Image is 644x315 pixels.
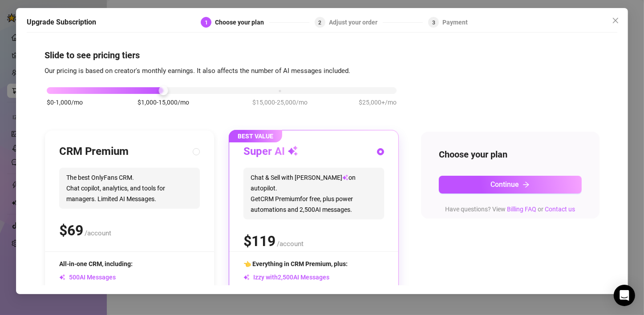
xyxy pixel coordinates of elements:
[85,229,111,237] span: /account
[243,233,275,250] span: $
[490,180,519,189] span: Continue
[47,97,83,107] span: $0-1,000/mo
[243,260,348,267] span: 👈 Everything in CRM Premium, plus:
[432,19,435,25] span: 3
[252,97,308,107] span: $15,000-25,000/mo
[59,145,129,159] h3: CRM Premium
[318,19,321,25] span: 2
[522,181,530,188] span: arrow-right
[608,17,623,24] span: Close
[59,274,116,281] span: AI Messages
[45,66,350,74] span: Our pricing is based on creator's monthly earnings. It also affects the number of AI messages inc...
[329,17,383,28] div: Adjust your order
[243,274,329,281] span: Izzy with AI Messages
[27,17,96,28] h5: Upgrade Subscription
[59,260,133,267] span: All-in-one CRM, including:
[359,97,397,107] span: $25,000+/mo
[614,285,635,306] div: Open Intercom Messenger
[439,175,582,193] button: Continuearrow-right
[59,168,200,209] span: The best OnlyFans CRM. Chat copilot, analytics, and tools for managers. Limited AI Messages.
[59,222,83,239] span: $
[545,205,575,212] a: Contact us
[229,130,282,142] span: BEST VALUE
[608,13,623,28] button: Close
[243,145,298,159] h3: Super AI
[45,48,599,61] h4: Slide to see pricing tiers
[277,240,304,248] span: /account
[243,168,384,219] span: Chat & Sell with [PERSON_NAME] on autopilot. Get CRM Premium for free, plus power automations and...
[442,17,468,28] div: Payment
[445,205,575,212] span: Have questions? View or
[215,17,269,28] div: Choose your plan
[205,19,208,25] span: 1
[439,148,582,160] h4: Choose your plan
[612,17,619,24] span: close
[507,205,536,212] a: Billing FAQ
[138,97,189,107] span: $1,000-15,000/mo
